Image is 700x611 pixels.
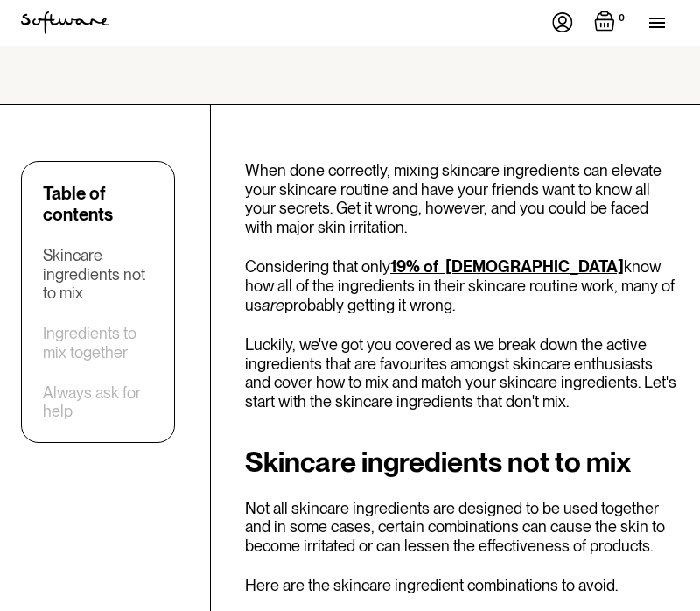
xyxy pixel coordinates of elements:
h2: Skincare ingredients not to mix [245,446,679,478]
p: Here are the skincare ingredient combinations to avoid. [245,576,679,595]
div: Table of contents [43,183,153,225]
a: Always ask for help [43,383,153,421]
a: Skincare ingredients not to mix [43,246,153,303]
img: Software Logo [21,11,108,34]
div: 0 [615,11,628,26]
p: Luckily, we've got you covered as we break down the active ingredients that are favourites amongs... [245,335,679,411]
a: Ingredients to mix together [43,324,153,362]
p: Considering that only know how all of the ingredients in their skincare routine work, many of us ... [245,257,679,314]
a: 19% of [DEMOGRAPHIC_DATA] [390,257,624,276]
p: Not all skincare ingredients are designed to be used together and in some cases, certain combinat... [245,499,679,556]
em: are [262,296,284,314]
a: Open empty cart [594,11,628,35]
p: When done correctly, mixing skincare ingredients can elevate your skincare routine and have your ... [245,161,679,236]
a: home [21,11,108,34]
